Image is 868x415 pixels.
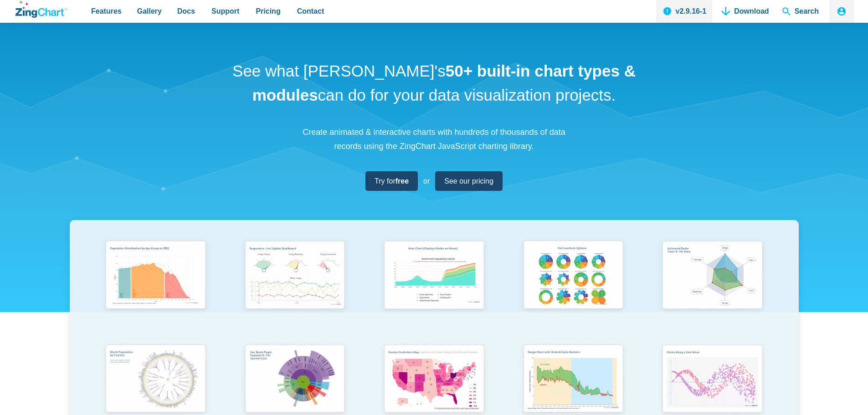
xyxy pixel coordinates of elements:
[298,125,571,153] p: Create animated & interactive charts with hundreds of thousands of data records using the ZingCha...
[211,5,239,17] span: Support
[225,236,365,340] a: Responsive Live Update Dashboard
[435,171,503,191] a: See our pricing
[444,175,493,187] span: See our pricing
[395,177,409,185] strong: free
[518,236,629,316] img: Pie Transform Options
[256,5,280,17] span: Pricing
[365,236,504,340] a: Area Chart (Displays Nodes on Hover)
[297,5,324,17] span: Contact
[375,175,409,187] span: Try for
[137,5,162,17] span: Gallery
[15,1,67,18] a: ZingChart Logo. Click to return to the homepage
[91,5,122,17] span: Features
[643,236,782,340] a: Animated Radar Chart ft. Pet Data
[100,236,211,316] img: Population Distribution by Age Group in 2052
[378,236,489,316] img: Area Chart (Displays Nodes on Hover)
[177,5,195,17] span: Docs
[503,236,643,340] a: Pie Transform Options
[229,59,639,107] h1: See what [PERSON_NAME]'s can do for your data visualization projects.
[657,236,768,316] img: Animated Radar Chart ft. Pet Data
[423,175,430,187] span: or
[86,236,226,340] a: Population Distribution by Age Group in 2052
[252,62,636,104] strong: 50+ built-in chart types & modules
[239,236,350,316] img: Responsive Live Update Dashboard
[365,171,418,191] a: Try forfree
